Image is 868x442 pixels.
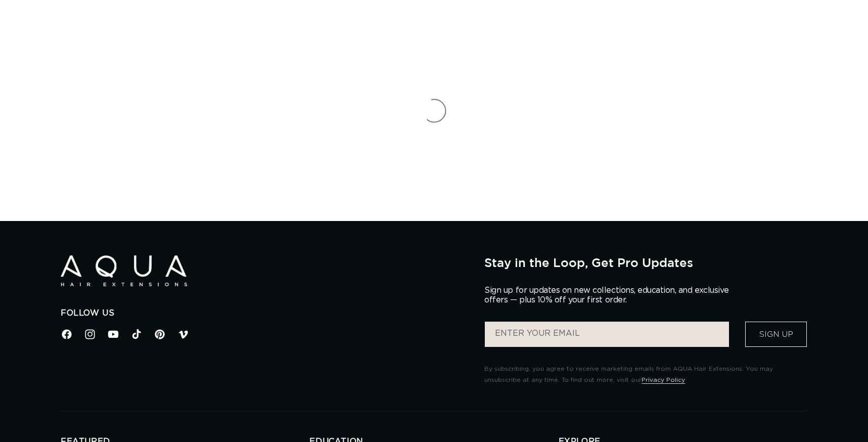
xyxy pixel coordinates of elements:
[484,255,807,270] h2: Stay in the Loop, Get Pro Updates
[61,308,469,319] h2: Follow Us
[61,255,187,286] img: Aqua Hair Extensions
[484,286,737,305] p: Sign up for updates on new collections, education, and exclusive offers — plus 10% off your first...
[642,377,685,383] a: Privacy Policy
[485,322,729,347] input: ENTER YOUR EMAIL
[745,322,807,347] button: Sign Up
[484,364,807,385] p: By subscribing, you agree to receive marketing emails from AQUA Hair Extensions. You may unsubscr...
